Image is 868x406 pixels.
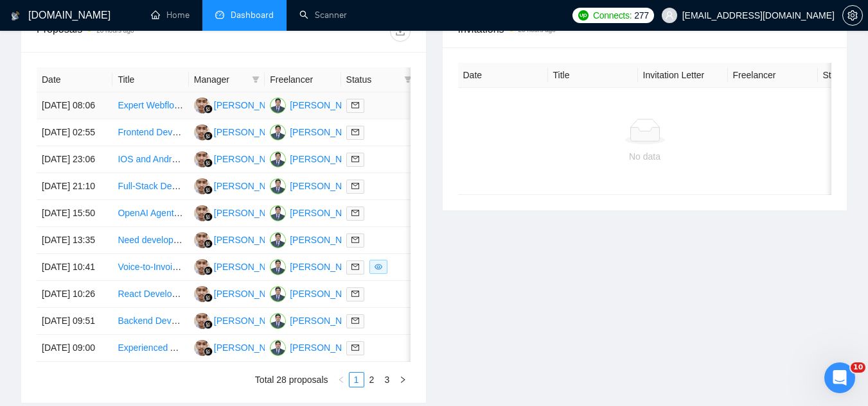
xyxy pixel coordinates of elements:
[333,372,349,387] li: Previous Page
[204,239,213,248] img: gigradar-bm.png
[842,10,863,21] a: setting
[270,97,286,114] img: MA
[204,347,213,356] img: gigradar-bm.png
[351,317,359,325] span: mail
[380,373,394,387] a: 3
[351,209,359,217] span: mail
[37,146,112,173] td: [DATE] 23:06
[194,261,288,271] a: AI[PERSON_NAME]
[638,63,728,88] th: Invitation Letter
[365,373,379,387] a: 2
[270,313,286,329] img: MA
[194,207,288,217] a: AI[PERSON_NAME]
[270,153,440,164] a: MA[PERSON_NAME] [PERSON_NAME]
[270,286,286,302] img: MA
[290,152,440,166] div: [PERSON_NAME] [PERSON_NAME]
[290,98,440,112] div: [PERSON_NAME] [PERSON_NAME]
[395,372,411,387] li: Next Page
[37,92,112,119] td: [DATE] 08:06
[194,72,247,87] span: Manager
[290,260,440,274] div: [PERSON_NAME] [PERSON_NAME]
[214,152,288,166] div: [PERSON_NAME]
[112,67,188,92] th: Title
[578,10,589,21] img: upwork-logo.png
[265,67,341,92] th: Freelancer
[270,340,286,356] img: MA
[194,180,288,190] a: AI[PERSON_NAME]
[204,320,213,329] img: gigradar-bm.png
[194,205,210,221] img: AI
[37,335,112,362] td: [DATE] 09:00
[194,151,210,167] img: AI
[96,27,134,34] time: 20 hours ago
[112,308,188,335] td: Backend Developer for API Development
[351,101,359,109] span: mail
[290,125,440,139] div: [PERSON_NAME] [PERSON_NAME]
[118,154,256,164] a: IOS and Android App development
[337,376,345,384] span: left
[270,205,286,221] img: MA
[204,105,213,114] img: gigradar-bm.png
[214,260,288,274] div: [PERSON_NAME]
[112,254,188,281] td: Voice-to-Invoice Web App
[270,234,440,244] a: MA[PERSON_NAME] [PERSON_NAME]
[270,124,286,140] img: MA
[204,158,213,167] img: gigradar-bm.png
[290,233,440,247] div: [PERSON_NAME] [PERSON_NAME]
[351,263,359,271] span: mail
[194,99,288,110] a: AI[PERSON_NAME]
[194,259,210,275] img: AI
[402,70,414,89] span: filter
[270,259,286,275] img: MA
[118,235,332,245] a: Need developer to finish off Android React Native app
[270,207,440,217] a: MA[PERSON_NAME] [PERSON_NAME]
[194,97,210,114] img: AI
[37,21,224,42] div: Proposals
[270,180,440,190] a: MA[PERSON_NAME] [PERSON_NAME]
[351,344,359,351] span: mail
[214,314,288,328] div: [PERSON_NAME]
[290,206,440,220] div: [PERSON_NAME] [PERSON_NAME]
[333,372,349,387] button: left
[151,10,190,21] a: homeHome
[118,343,229,353] a: Experienced APP developer
[349,372,364,387] li: 1
[118,127,486,137] a: Frontend Developer (Next.js 15 / React 18 / TypeScript) for SaaS Dashboard & Public Pages
[11,6,20,26] img: logo
[118,289,347,299] a: React Developer for ChatGPT Integration and Mentorship
[37,281,112,308] td: [DATE] 10:26
[204,266,213,275] img: gigradar-bm.png
[112,335,188,362] td: Experienced APP developer
[214,98,288,112] div: [PERSON_NAME]
[270,99,440,110] a: MA[PERSON_NAME] [PERSON_NAME]
[112,92,188,119] td: Expert Webflow Developer | FIGMA, Lumos Framework
[270,126,440,137] a: MA[PERSON_NAME] [PERSON_NAME]
[118,208,407,218] a: OpenAI Agent Builder Expert | Build Small Business Automation Platform
[214,125,288,139] div: [PERSON_NAME]
[231,10,274,21] span: Dashboard
[194,232,210,248] img: AI
[214,179,288,193] div: [PERSON_NAME]
[37,67,112,92] th: Date
[290,341,440,355] div: [PERSON_NAME] [PERSON_NAME]
[252,76,260,83] span: filter
[842,5,863,26] button: setting
[204,212,213,221] img: gigradar-bm.png
[299,10,347,21] a: searchScanner
[204,293,213,302] img: gigradar-bm.png
[290,287,440,301] div: [PERSON_NAME] [PERSON_NAME]
[468,149,822,164] div: No data
[375,263,382,271] span: eye
[843,10,862,21] span: setting
[194,315,288,325] a: AI[PERSON_NAME]
[112,146,188,173] td: IOS and Android App development
[194,286,210,302] img: AI
[351,155,359,163] span: mail
[270,288,440,298] a: MA[PERSON_NAME] [PERSON_NAME]
[204,185,213,194] img: gigradar-bm.png
[194,234,288,244] a: AI[PERSON_NAME]
[189,67,265,92] th: Manager
[270,232,286,248] img: MA
[404,76,412,83] span: filter
[37,308,112,335] td: [DATE] 09:51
